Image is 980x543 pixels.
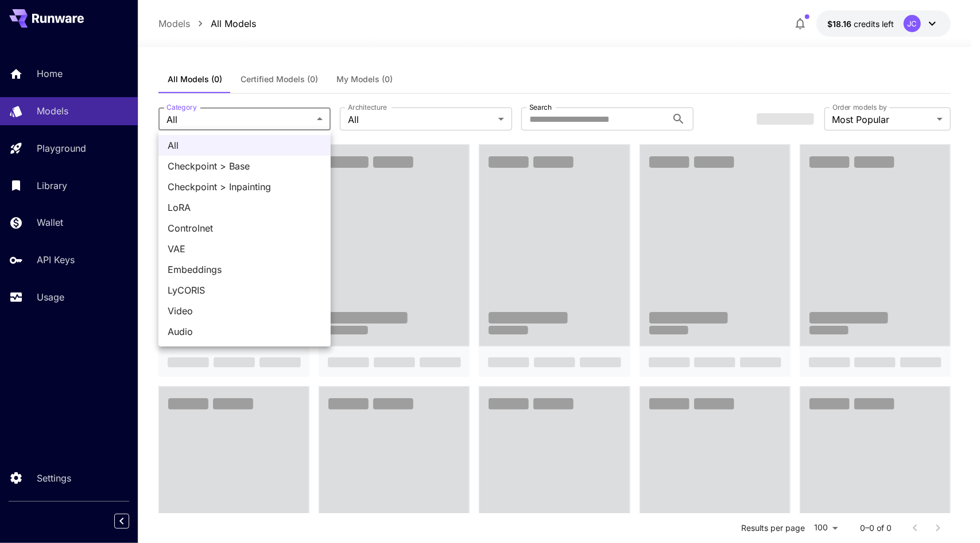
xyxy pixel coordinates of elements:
[168,263,321,276] span: Embeddings
[31,67,40,76] img: tab_domain_overview_orange.svg
[168,304,321,318] span: Video
[30,30,82,39] div: Domain: [URL]
[168,201,321,214] span: LoRA
[32,18,56,28] div: v 4.0.25
[168,242,321,256] span: VAE
[18,18,28,28] img: logo_orange.svg
[168,221,321,235] span: Controlnet
[127,68,193,75] div: Keywords by Traffic
[44,68,103,75] div: Domain Overview
[168,159,321,173] span: Checkpoint > Base
[168,283,321,297] span: LyCORIS
[114,67,123,76] img: tab_keywords_by_traffic_grey.svg
[168,138,321,152] span: All
[18,30,28,39] img: website_grey.svg
[168,325,321,338] span: Audio
[168,180,321,194] span: Checkpoint > Inpainting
